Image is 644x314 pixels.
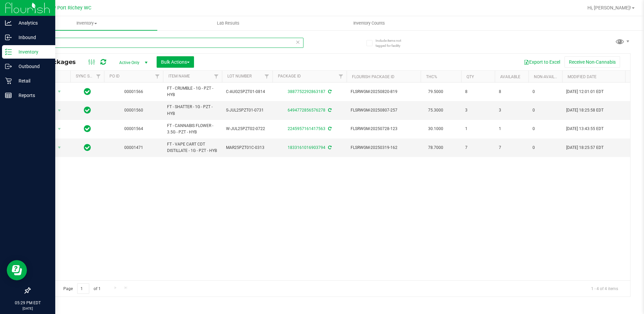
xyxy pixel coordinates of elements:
[500,74,520,79] a: Available
[157,56,194,68] button: Bulk Actions
[16,20,157,26] span: Inventory
[226,126,268,132] span: W-JUL25PZT02-0722
[30,38,303,48] input: Search Package ID, Item Name, SKU, Lot or Part Number...
[227,74,252,78] a: Lot Number
[586,283,623,293] span: 1 - 4 of 4 items
[5,63,12,70] inline-svg: Outbound
[35,58,83,66] span: All Packages
[566,126,604,132] span: [DATE] 13:43:55 EDT
[425,124,447,134] span: 30.1000
[55,87,64,96] span: select
[327,89,331,94] span: Sync from Compliance System
[84,143,91,152] span: In Sync
[208,20,249,26] span: Lab Results
[12,62,52,70] p: Outbound
[157,16,298,30] a: Lab Results
[124,145,143,150] a: 00001471
[167,123,218,135] span: FT - CANNABIS FLOWER - 3.5G - PZT - HYB
[77,283,89,294] input: 1
[226,89,268,95] span: C-AUG25PZT01-0814
[161,59,190,65] span: Bulk Actions
[261,71,272,82] a: Filter
[84,87,91,96] span: In Sync
[519,56,565,68] button: Export to Excel
[12,19,52,27] p: Analytics
[335,71,347,82] a: Filter
[109,74,120,78] a: PO ID
[167,104,218,117] span: FT - SHATTER - 1G - PZT - HYB
[566,89,604,95] span: [DATE] 12:01:01 EDT
[465,89,491,95] span: 8
[568,74,597,79] a: Modified Date
[344,20,394,26] span: Inventory Counts
[499,107,524,114] span: 3
[352,74,394,79] a: Flourish Package ID
[93,71,104,82] a: Filter
[226,107,268,114] span: S-JUL25PZT01-0731
[278,74,301,78] a: Package ID
[16,16,157,30] a: Inventory
[5,20,12,26] inline-svg: Analytics
[425,87,447,97] span: 79.5000
[499,89,524,95] span: 8
[288,145,325,150] a: 1833161016903794
[84,124,91,133] span: In Sync
[55,124,64,134] span: select
[351,126,417,132] span: FLSRWGM-20250728-123
[465,107,491,114] span: 3
[426,74,437,79] a: THC%
[124,108,143,113] a: 00001560
[5,34,12,41] inline-svg: Inbound
[12,48,52,56] p: Inventory
[327,145,331,150] span: Sync from Compliance System
[76,74,102,78] a: Sync Status
[124,89,143,94] a: 00001566
[533,145,558,151] span: 0
[211,71,222,82] a: Filter
[3,300,52,306] p: 05:29 PM EDT
[466,74,474,79] a: Qty
[425,105,447,115] span: 75.3000
[533,107,558,114] span: 0
[566,145,604,151] span: [DATE] 18:25:57 EDT
[288,89,325,94] a: 3887752292863187
[499,126,524,132] span: 1
[167,141,218,154] span: FT - VAPE CART CDT DISTILLATE - 1G - PZT - HYB
[46,5,91,11] span: New Port Richey WC
[566,107,604,114] span: [DATE] 18:25:58 EDT
[351,145,417,151] span: FLSRWGM-20250319-162
[534,74,564,79] a: Non-Available
[327,108,331,113] span: Sync from Compliance System
[425,143,447,153] span: 78.7000
[7,260,27,280] iframe: Resource center
[565,56,620,68] button: Receive Non-Cannabis
[12,77,52,85] p: Retail
[376,38,409,48] span: Include items not tagged for facility
[465,145,491,151] span: 7
[533,89,558,95] span: 0
[299,16,440,30] a: Inventory Counts
[167,85,218,98] span: FT - CRUMBLE - 1G - PZT - HYB
[12,91,52,99] p: Reports
[465,126,491,132] span: 1
[296,38,300,46] span: Clear
[3,306,52,311] p: [DATE]
[587,5,631,10] span: Hi, [PERSON_NAME]!
[168,74,190,78] a: Item Name
[124,126,143,131] a: 00001564
[12,33,52,41] p: Inbound
[55,106,64,115] span: select
[351,89,417,95] span: FLSRWGM-20250820-819
[55,143,64,152] span: select
[327,126,331,131] span: Sync from Compliance System
[288,126,325,131] a: 2245957161417563
[499,145,524,151] span: 7
[152,71,163,82] a: Filter
[5,49,12,55] inline-svg: Inventory
[533,126,558,132] span: 0
[84,105,91,115] span: In Sync
[288,108,325,113] a: 6494772856576278
[226,145,268,151] span: MAR25PZT01C-0313
[58,283,106,294] span: Page of 1
[351,107,417,114] span: FLSRWGM-20250807-257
